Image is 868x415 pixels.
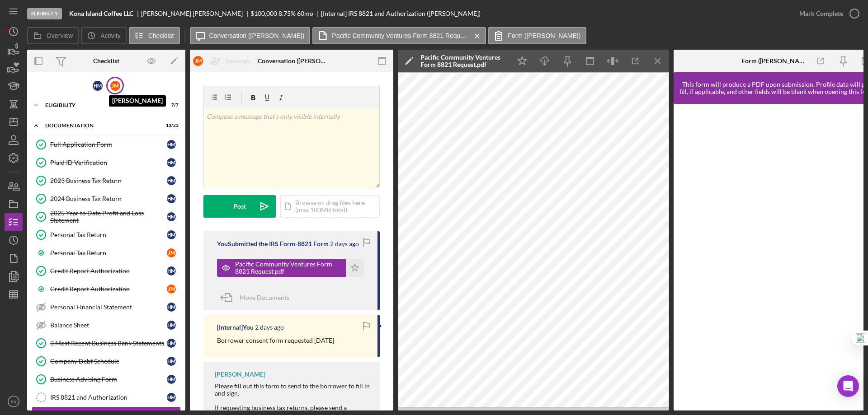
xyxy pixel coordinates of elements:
[10,399,17,404] text: RK
[250,9,277,17] span: $100,000
[856,333,865,343] img: one_i.png
[45,103,156,108] div: Eligibility
[50,210,167,224] div: 2025 Year to Date Profit and Loss Statement
[110,81,120,91] div: J M
[488,27,586,44] button: Form ([PERSON_NAME])
[50,141,167,148] div: Full Application Form
[27,27,79,44] button: Overview
[32,334,181,352] a: 3 Most Recent Business Bank StatementsHM
[215,371,265,378] div: [PERSON_NAME]
[167,357,176,366] div: H M
[332,32,467,39] label: Pacific Community Ventures Form 8821 Request.pdf
[50,285,167,293] div: Credit Report Authorization
[167,393,176,402] div: H M
[240,294,289,301] span: Move Documents
[420,54,506,68] div: Pacific Community Ventures Form 8821 Request.pdf
[233,195,246,218] div: Post
[100,32,120,39] label: Activity
[50,231,167,238] div: Personal Tax Return
[32,244,181,262] a: Personal Tax ReturnJM
[50,303,167,311] div: Personal Financial Statement
[69,10,133,17] b: Kona Island Coffee LLC
[217,259,364,277] button: Pacific Community Ventures Form 8821 Request.pdf
[235,261,341,275] div: Pacific Community Ventures Form 8821 Request.pdf
[32,316,181,334] a: Balance SheetHM
[50,267,167,275] div: Credit Report Authorization
[50,249,167,256] div: Personal Tax Return
[255,324,284,331] time: 2025-10-06 19:27
[790,5,863,23] button: Mark Complete
[129,27,180,44] button: Checklist
[217,336,334,345] p: Borrower consent form requested [DATE]
[50,159,167,166] div: Plaid ID Verification
[167,176,176,185] div: H M
[50,340,167,347] div: 3 Most Recent Business Bank Statements
[167,158,176,167] div: H M
[330,240,359,247] time: 2025-10-06 19:39
[32,154,181,172] a: Plaid ID VerificationHM
[50,177,167,184] div: 2023 Business Tax Return
[226,52,250,70] div: Reassign
[93,57,119,65] div: Checklist
[167,303,176,312] div: H M
[27,8,62,19] div: Eligibility
[190,27,311,44] button: Conversation ([PERSON_NAME])
[47,32,73,39] label: Overview
[32,172,181,190] a: 2023 Business Tax ReturnHM
[741,57,809,65] div: Form ([PERSON_NAME])
[50,376,167,383] div: Business Advising Form
[167,140,176,149] div: H M
[5,392,23,410] button: RK
[167,212,176,221] div: H M
[32,262,181,280] a: Credit Report AuthorizationHM
[162,103,179,108] div: 7 / 7
[258,57,325,65] div: Conversation ([PERSON_NAME])
[217,324,254,331] div: [Internal] You
[837,375,859,397] div: Open Intercom Messenger
[799,5,843,23] div: Mark Complete
[167,266,176,275] div: H M
[141,10,250,17] div: [PERSON_NAME] [PERSON_NAME]
[45,123,156,128] div: Documentation
[189,52,259,70] button: JMReassign
[321,10,481,17] div: [Internal] IRS 8821 and Authorization ([PERSON_NAME])
[203,195,276,218] button: Post
[32,388,181,406] a: IRS 8821 and AuthorizationHM
[167,194,176,203] div: H M
[50,394,167,401] div: IRS 8821 and Authorization
[167,230,176,239] div: H M
[167,284,176,294] div: J M
[50,358,167,365] div: Company Debt Schedule
[217,240,329,247] div: You Submitted the IRS Form-8821 Form
[32,280,181,298] a: Credit Report AuthorizationJM
[508,32,580,39] label: Form ([PERSON_NAME])
[167,339,176,348] div: H M
[193,56,203,66] div: J M
[32,226,181,244] a: Personal Tax ReturnHM
[81,27,126,44] button: Activity
[32,135,181,154] a: Full Application FormHM
[50,322,167,329] div: Balance Sheet
[312,27,486,44] button: Pacific Community Ventures Form 8821 Request.pdf
[32,298,181,316] a: Personal Financial StatementHM
[93,81,103,91] div: H M
[32,352,181,370] a: Company Debt ScheduleHM
[167,321,176,330] div: H M
[167,375,176,384] div: H M
[217,286,298,309] button: Move Documents
[50,195,167,202] div: 2024 Business Tax Return
[32,370,181,388] a: Business Advising FormHM
[162,123,179,128] div: 13 / 23
[209,32,305,39] label: Conversation ([PERSON_NAME])
[32,190,181,208] a: 2024 Business Tax ReturnHM
[148,32,174,39] label: Checklist
[278,10,296,17] div: 8.75 %
[297,10,313,17] div: 60 mo
[167,248,176,257] div: J M
[32,208,181,226] a: 2025 Year to Date Profit and Loss StatementHM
